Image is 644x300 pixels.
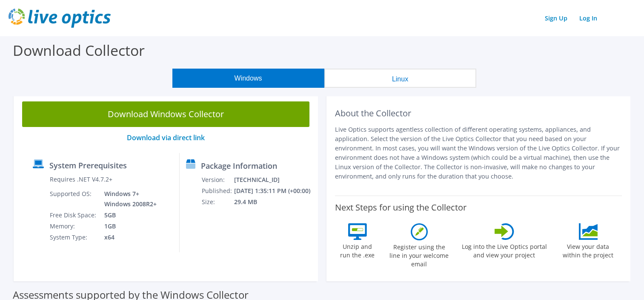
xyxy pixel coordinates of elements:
[98,210,158,221] td: 5GB
[558,240,619,260] label: View your data within the project
[50,175,112,184] label: Requires .NET V4.7.2+
[13,291,249,299] label: Assessments supported by the Windows Collector
[461,240,547,260] label: Log into the Live Optics portal and view your project
[49,188,98,210] td: Supported OS:
[9,9,111,28] img: live_optics_svg.svg
[49,221,98,232] td: Memory:
[335,125,622,181] p: Live Optics supports agentless collection of different operating systems, appliances, and applica...
[49,210,98,221] td: Free Disk Space:
[324,69,476,88] button: Linux
[201,162,277,170] label: Package Information
[49,161,127,170] label: System Prerequisites
[201,174,234,185] td: Version:
[201,185,234,196] td: Published:
[13,40,145,60] label: Download Collector
[387,240,451,268] label: Register using the line in your welcome email
[201,196,234,208] td: Size:
[335,202,467,213] label: Next Steps for using the Collector
[575,12,601,24] a: Log In
[234,174,314,185] td: [TECHNICAL_ID]
[98,188,158,210] td: Windows 7+ Windows 2008R2+
[172,69,324,88] button: Windows
[338,240,377,260] label: Unzip and run the .exe
[49,232,98,243] td: System Type:
[98,232,158,243] td: x64
[541,12,572,24] a: Sign Up
[22,101,309,127] a: Download Windows Collector
[127,133,205,142] a: Download via direct link
[335,108,622,118] h2: About the Collector
[98,221,158,232] td: 1GB
[234,196,314,208] td: 29.4 MB
[234,185,314,196] td: [DATE] 1:35:11 PM (+00:00)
